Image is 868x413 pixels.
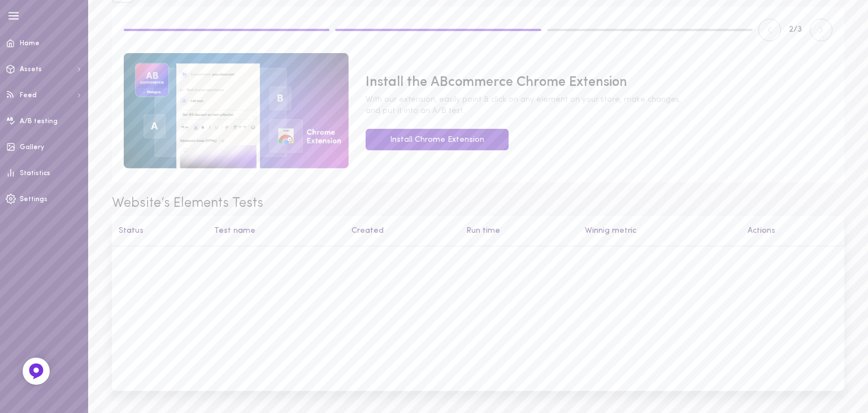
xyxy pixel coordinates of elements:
span: Statistics [20,170,50,177]
th: Run time [459,216,578,247]
th: Status [112,216,208,247]
span: Install the ABcommerce Chrome Extension [366,73,832,93]
span: Feed [20,92,37,99]
span: A/B testing [20,118,58,125]
img: img-1 [124,53,349,169]
span: Settings [20,196,47,203]
th: Actions [741,216,844,247]
span: Home [20,40,40,47]
span: Website’s Elements Tests [112,194,844,214]
span: With our extension, easily point & click on any element on your store, make changes, and put it i... [366,94,832,116]
th: Created [345,216,460,247]
span: 2 / 3 [789,24,802,36]
th: Test name [208,216,345,247]
span: Assets [20,66,42,73]
img: Feedback Button [28,363,45,380]
th: Winnig metric [578,216,741,247]
a: Install Chrome Extension [366,129,509,151]
span: Gallery [20,144,44,151]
